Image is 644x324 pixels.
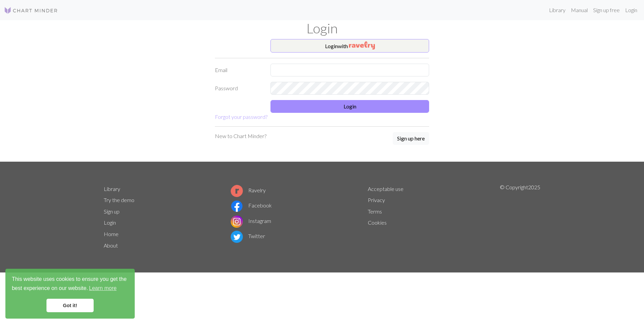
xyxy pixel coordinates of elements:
a: Ravelry [231,187,266,193]
button: Loginwith [270,39,429,53]
img: Facebook logo [231,200,243,212]
img: Twitter logo [231,231,243,243]
a: learn more about cookies [88,283,118,293]
a: Instagram [231,218,271,224]
a: Library [104,186,120,192]
button: Sign up here [393,132,429,145]
a: Sign up here [393,132,429,145]
a: dismiss cookie message [46,299,94,312]
img: Instagram logo [231,216,243,228]
a: Forgot your password? [215,114,267,120]
label: Password [211,82,266,95]
a: Acceptable use [368,186,404,192]
a: Login [622,3,640,17]
a: Try the demo [104,197,134,203]
a: Twitter [231,233,265,239]
a: Home [104,231,119,237]
button: Login [270,100,429,113]
a: About [104,242,118,249]
a: Library [546,3,568,17]
p: © Copyright 2025 [500,183,540,251]
a: Privacy [368,197,385,203]
span: This website uses cookies to ensure you get the best experience on our website. [12,275,128,293]
div: cookieconsent [5,269,135,319]
a: Cookies [368,219,387,226]
a: Terms [368,208,382,215]
p: New to Chart Minder? [215,132,266,140]
img: Logo [4,6,58,14]
a: Manual [568,3,590,17]
img: Ravelry [349,41,375,50]
img: Ravelry logo [231,185,243,197]
label: Email [211,64,266,76]
h1: Login [100,20,544,36]
a: Sign up [104,208,120,215]
a: Login [104,219,116,226]
a: Facebook [231,202,272,208]
a: Sign up free [590,3,622,17]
